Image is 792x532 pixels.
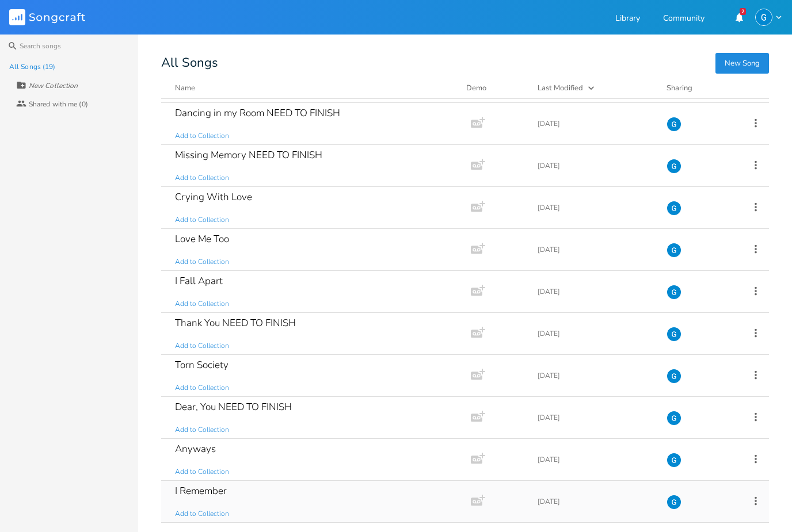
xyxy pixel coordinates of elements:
img: Gabriella Ziegler [667,117,681,132]
div: [DATE] [538,288,653,295]
a: Library [615,14,640,24]
div: Crying With Love [175,192,252,202]
div: Sharing [667,82,736,94]
span: Add to Collection [175,215,229,225]
img: Gabriella Ziegler [667,369,681,384]
div: Dancing in my Room NEED TO FINISH [175,108,340,118]
div: Name [175,83,195,93]
img: Gabriella Ziegler [667,495,681,510]
img: Gabriella Ziegler [667,411,681,426]
span: Add to Collection [175,341,229,351]
div: [DATE] [538,204,653,211]
span: Add to Collection [175,131,229,141]
div: [DATE] [538,246,653,253]
button: 2 [728,7,751,28]
img: Gabriella Ziegler [667,243,681,258]
span: Add to Collection [175,257,229,267]
div: [DATE] [538,330,653,337]
span: Add to Collection [175,509,229,519]
div: Missing Memory NEED TO FINISH [175,150,322,160]
span: Add to Collection [175,383,229,393]
span: Add to Collection [175,467,229,477]
div: Anyways [175,444,216,454]
img: Gabriella Ziegler [667,453,681,468]
div: Torn Society [175,360,229,370]
div: [DATE] [538,414,653,421]
div: I Fall Apart [175,276,223,286]
img: Gabriella Ziegler [667,285,681,300]
div: Love Me Too [175,234,229,244]
div: [DATE] [538,498,653,505]
div: Demo [466,82,524,94]
div: All Songs [161,58,769,68]
span: Add to Collection [175,173,229,183]
div: New Collection [29,82,78,89]
div: 2 [740,8,746,15]
div: I Remember [175,486,227,496]
span: Add to Collection [175,425,229,435]
img: Gabriella Ziegler [667,201,681,216]
button: Name [175,82,452,94]
div: All Songs (19) [9,63,55,70]
div: [DATE] [538,372,653,379]
div: Thank You NEED TO FINISH [175,318,296,328]
div: Shared with me (0) [29,101,88,108]
img: Gabriella Ziegler [667,159,681,174]
button: Last Modified [538,82,653,94]
div: Last Modified [538,83,583,93]
button: New Song [715,53,769,74]
div: [DATE] [538,162,653,169]
a: Community [663,14,705,24]
img: Gabriella Ziegler [667,327,681,342]
img: Gabriella Ziegler [755,9,772,26]
div: [DATE] [538,120,653,127]
div: [DATE] [538,456,653,463]
span: Add to Collection [175,299,229,309]
div: Dear, You NEED TO FINISH [175,402,292,412]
